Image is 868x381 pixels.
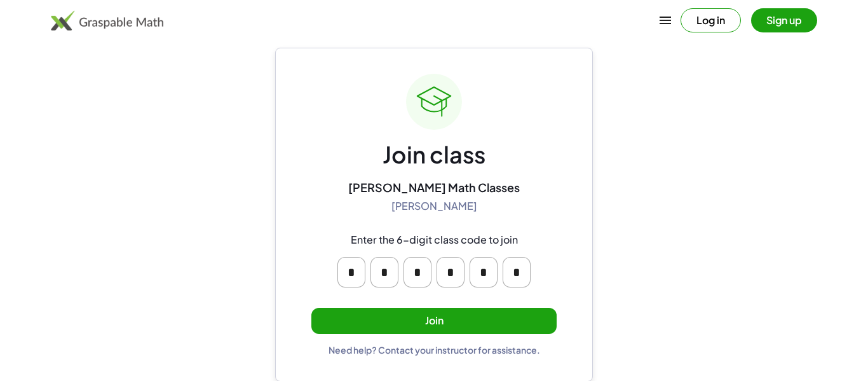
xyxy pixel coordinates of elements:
div: Join class [383,140,485,170]
input: Please enter OTP character 4 [437,257,465,287]
input: Please enter OTP character 3 [403,257,431,287]
input: Please enter OTP character 1 [337,257,365,287]
div: [PERSON_NAME] Math Classes [348,180,520,195]
input: Please enter OTP character 5 [470,257,498,287]
button: Join [311,308,557,334]
button: Log in [681,8,741,32]
button: Sign up [751,8,817,32]
div: Enter the 6-digit class code to join [351,233,518,247]
input: Please enter OTP character 6 [503,257,531,287]
input: Please enter OTP character 2 [370,257,398,287]
div: Need help? Contact your instructor for assistance. [329,344,540,356]
div: [PERSON_NAME] [391,200,477,213]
